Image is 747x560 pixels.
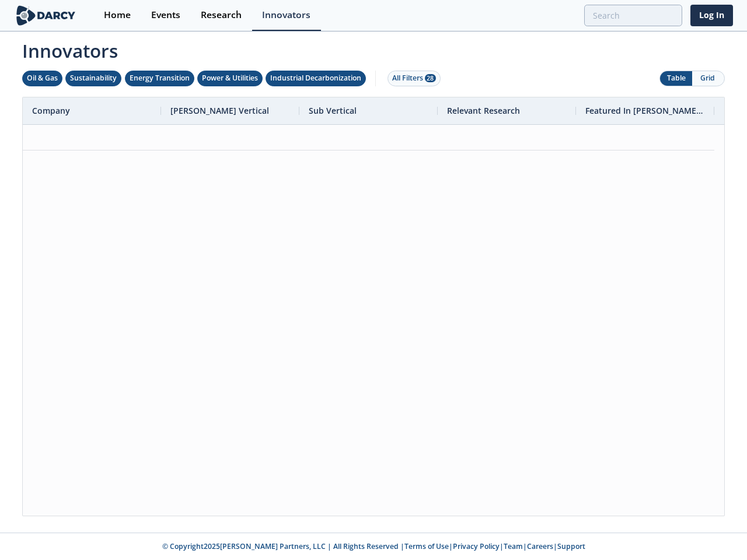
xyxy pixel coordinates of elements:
div: Home [104,10,131,20]
button: Grid [692,71,724,86]
div: Power & Utilities [202,73,258,83]
span: Relevant Research [447,105,520,116]
a: Privacy Policy [453,541,500,551]
a: Log In [690,5,733,26]
span: [PERSON_NAME] Vertical [170,105,269,116]
span: Innovators [14,33,733,64]
a: Team [504,541,523,551]
span: Featured In [PERSON_NAME] Live [585,105,705,116]
button: Power & Utilities [197,71,263,86]
button: Oil & Gas [22,71,62,86]
input: Advanced Search [584,5,682,26]
button: Industrial Decarbonization [266,71,366,86]
div: Sustainability [70,73,117,83]
button: Sustainability [65,71,121,86]
div: Events [151,10,180,20]
span: 28 [425,74,436,82]
div: Energy Transition [130,73,190,83]
button: Table [660,71,692,86]
div: Innovators [262,10,310,20]
a: Support [557,541,585,551]
a: Careers [527,541,553,551]
span: Company [32,105,70,116]
img: logo-wide.svg [14,5,78,26]
a: Terms of Use [404,541,449,551]
div: Industrial Decarbonization [270,73,361,83]
button: All Filters 28 [388,71,441,86]
button: Energy Transition [125,71,194,86]
p: © Copyright 2025 [PERSON_NAME] Partners, LLC | All Rights Reserved | | | | | [16,541,731,552]
span: Sub Vertical [309,105,357,116]
div: Oil & Gas [27,73,58,83]
div: Research [201,10,242,20]
div: All Filters [392,73,436,83]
